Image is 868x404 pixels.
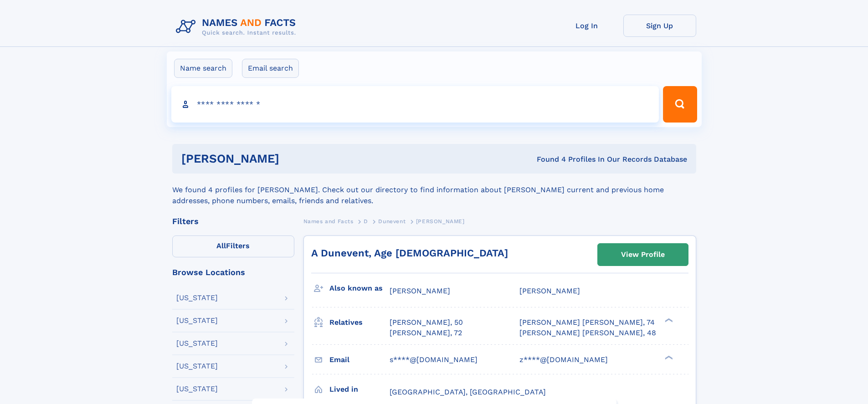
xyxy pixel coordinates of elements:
[364,215,368,227] a: D
[172,15,303,39] img: Logo Names and Facts
[171,86,659,123] input: search input
[242,59,299,78] label: Email search
[390,388,546,396] span: [GEOGRAPHIC_DATA], [GEOGRAPHIC_DATA]
[329,382,390,397] h3: Lived in
[408,154,687,164] div: Found 4 Profiles In Our Records Database
[216,241,226,250] span: All
[181,153,408,164] h1: [PERSON_NAME]
[172,174,696,206] div: We found 4 profiles for [PERSON_NAME]. Check out our directory to find information about [PERSON_...
[550,15,623,37] a: Log In
[303,215,354,227] a: Names and Facts
[311,247,508,259] a: A Dunevent, Age [DEMOGRAPHIC_DATA]
[519,317,655,327] a: [PERSON_NAME] [PERSON_NAME], 74
[621,244,665,265] div: View Profile
[176,340,218,347] div: [US_STATE]
[623,15,696,37] a: Sign Up
[329,315,390,330] h3: Relatives
[390,286,450,295] span: [PERSON_NAME]
[174,59,232,78] label: Name search
[364,218,368,225] span: D
[172,235,294,257] label: Filters
[598,244,688,266] a: View Profile
[176,385,218,393] div: [US_STATE]
[176,317,218,324] div: [US_STATE]
[176,363,218,370] div: [US_STATE]
[172,268,294,276] div: Browse Locations
[519,286,580,295] span: [PERSON_NAME]
[519,328,656,338] a: [PERSON_NAME] [PERSON_NAME], 48
[663,354,673,360] div: ❯
[390,328,462,338] a: [PERSON_NAME], 72
[378,215,406,227] a: Dunevent
[663,86,697,123] button: Search Button
[416,218,465,225] span: [PERSON_NAME]
[663,317,673,323] div: ❯
[329,352,390,368] h3: Email
[172,217,294,225] div: Filters
[378,218,406,225] span: Dunevent
[390,317,463,327] a: [PERSON_NAME], 50
[176,294,218,302] div: [US_STATE]
[329,281,390,296] h3: Also known as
